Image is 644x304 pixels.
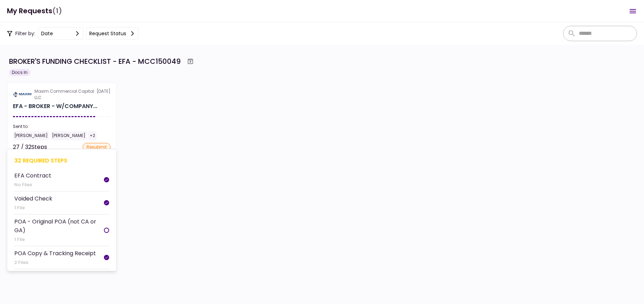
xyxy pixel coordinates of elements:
div: Filter by: [7,27,138,40]
div: 27 / 32 Steps [13,143,47,151]
div: [PERSON_NAME] [51,131,87,140]
button: Request status [86,27,138,40]
div: 1 File [14,236,104,243]
div: resubmit [83,143,111,151]
div: [DATE] [13,88,111,101]
div: EFA Contract [14,171,51,180]
div: Docs In [9,69,30,76]
button: Open menu [624,3,641,20]
div: Maxim Commercial Capital LLC [35,88,97,101]
div: EFA - BROKER - W/COMPANY & GUARANTOR - FUNDING CHECKLIST for M & J'S BUY SELL & TRADE LLC [13,102,97,111]
div: 32 required steps [14,156,109,165]
span: (1) [52,4,62,18]
div: No Files [14,181,51,188]
h1: My Requests [7,4,62,18]
div: Sent to: [13,123,111,130]
button: date [38,27,83,40]
button: Archive workflow [184,55,197,68]
div: [PERSON_NAME] [13,131,49,140]
img: Partner logo [13,91,32,98]
div: +2 [88,131,97,140]
div: date [41,30,53,37]
div: POA Copy & Tracking Receipt [14,249,96,258]
div: 1 File [14,204,52,211]
div: BROKER'S FUNDING CHECKLIST - EFA - MCC150049 [9,56,181,67]
div: Voided Check [14,194,52,203]
div: 2 Files [14,259,96,266]
div: POA - Original POA (not CA or GA) [14,217,104,235]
